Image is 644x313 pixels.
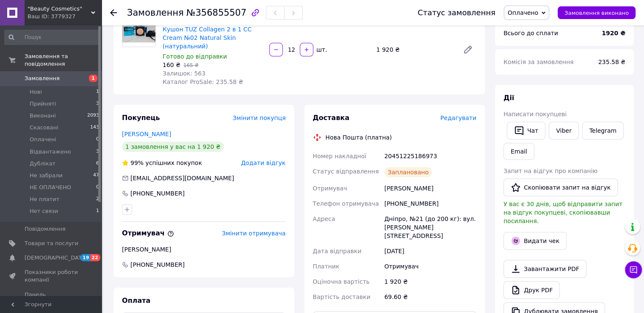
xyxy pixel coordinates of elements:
span: Покупець [122,114,160,122]
span: 1 [89,75,97,82]
span: 1 [96,207,99,215]
span: №356855507 [186,8,246,18]
div: Заплановано [384,167,432,177]
a: [PERSON_NAME] [122,131,171,137]
a: Друк PDF [503,281,560,299]
span: Виконані [30,112,56,120]
button: Email [503,143,534,160]
span: [DEMOGRAPHIC_DATA] [25,254,87,262]
span: Оплачено [508,9,538,16]
div: Статус замовлення [417,8,495,17]
div: [PHONE_NUMBER] [383,196,478,211]
span: Редагувати [440,115,476,121]
span: Змінити отримувача [222,230,286,237]
span: 47 [93,172,99,179]
span: Адреса [313,215,335,222]
span: Отримувач [122,229,174,237]
span: Написати покупцеві [503,111,567,117]
span: Всього до сплати [503,30,558,36]
span: [PHONE_NUMBER] [130,260,185,269]
span: 235.58 ₴ [598,59,625,65]
div: Ваш ID: 3779327 [28,13,102,20]
span: Нові [30,88,42,96]
div: [PHONE_NUMBER] [130,189,185,198]
div: [PERSON_NAME] [383,181,478,196]
div: 1 920 ₴ [383,274,478,289]
div: Дніпро, №21 (до 200 кг): вул. [PERSON_NAME][STREET_ADDRESS] [383,211,478,243]
span: Доставка [313,114,350,122]
span: Вартість доставки [313,293,370,300]
span: Дублікат [30,160,55,168]
div: 20451225186973 [383,148,478,164]
span: 3 [96,100,99,108]
span: 6 [96,160,99,168]
div: 69.60 ₴ [383,289,478,305]
span: Каталог ProSale: 235.58 ₴ [163,78,243,85]
span: Змінити покупця [233,115,286,121]
span: Повідомлення [25,225,66,233]
div: [PERSON_NAME] [122,245,286,254]
span: У вас є 30 днів, щоб відправити запит на відгук покупцеві, скопіювавши посилання. [503,201,622,224]
span: Платник [313,263,340,270]
span: Телефон отримувача [313,200,379,207]
span: 0 [96,184,99,191]
span: Відвантажено [30,148,71,156]
button: Скопіювати запит на відгук [503,179,618,196]
div: успішних покупок [122,159,202,167]
span: Дії [503,94,514,102]
span: Замовлення [127,8,184,18]
span: Запит на відгук про компанію [503,168,597,174]
span: 22 [90,254,100,261]
img: Кушон TUZ Collagen 2 в 1 CC Cream №02 Natural Skin (натуральний) [122,18,155,43]
a: Редагувати [459,41,476,58]
a: Завантажити PDF [503,260,586,278]
span: 0 [96,136,99,143]
span: Номер накладної [313,153,367,159]
span: Скасовані [30,124,58,131]
span: Отримувач [313,185,347,192]
span: Нет связи [30,207,58,215]
div: 1 замовлення у вас на 1 920 ₴ [122,142,224,152]
a: Viber [549,122,578,140]
span: 2093 [87,112,99,120]
span: Прийняті [30,100,56,108]
span: 165 ₴ [183,62,199,68]
span: [EMAIL_ADDRESS][DOMAIN_NAME] [130,175,234,182]
span: 99% [130,159,144,166]
div: [DATE] [383,243,478,259]
a: Кушон TUZ Collagen 2 в 1 CC Cream №02 Natural Skin (натуральний) [163,26,252,50]
span: Показники роботи компанії [25,268,78,284]
span: Оплачені [30,136,56,143]
span: 3 [96,148,99,156]
span: Готово до відправки [163,53,227,60]
span: Товари та послуги [25,240,78,247]
span: Замовлення виконано [564,10,629,16]
div: 1 920 ₴ [373,44,456,56]
span: 160 ₴ [163,61,180,68]
div: Нова Пошта (платна) [323,133,394,142]
span: Статус відправлення [313,168,379,175]
button: Видати чек [503,232,567,250]
span: Замовлення [25,75,60,82]
div: Отримувач [383,259,478,274]
button: Чат з покупцем [625,261,642,278]
span: 1 [96,88,99,96]
input: Пошук [4,30,100,45]
span: Оплата [122,296,150,305]
span: "Beauty Cosmetics" [28,5,91,13]
span: Додати відгук [241,159,285,166]
button: Замовлення виконано [558,6,636,19]
span: НЕ ОПЛАЧЕНО [30,184,71,191]
div: Повернутися назад [110,8,117,17]
span: 19 [80,254,90,261]
span: 143 [90,124,99,131]
b: 1920 ₴ [602,30,625,36]
span: Панель управління [25,291,78,306]
div: шт. [314,45,328,54]
a: Telegram [582,122,624,140]
span: 2 [96,196,99,203]
span: Комісія за замовлення [503,59,574,65]
span: Дата відправки [313,248,362,254]
span: Залишок: 563 [163,70,205,77]
span: Замовлення та повідомлення [25,53,102,68]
